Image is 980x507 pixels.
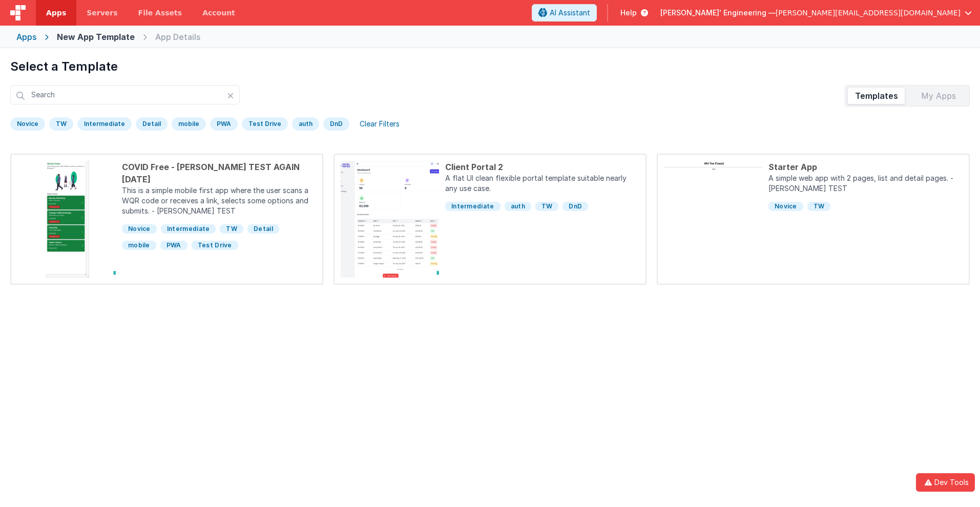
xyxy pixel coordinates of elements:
[660,8,776,18] span: [PERSON_NAME]' Engineering —
[87,8,117,18] span: Servers
[161,224,216,234] span: Intermediate
[122,185,316,218] p: This is a simple mobile first app where the user scans a WQR code or receives a link, selects som...
[535,202,559,211] span: TW
[445,173,639,196] p: A flat UI clean flexible portal template suitable nearly any use case.
[660,8,972,18] button: [PERSON_NAME]' Engineering — [PERSON_NAME][EMAIL_ADDRESS][DOMAIN_NAME]
[445,202,501,211] span: Intermediate
[768,161,963,173] div: Starter App
[192,241,238,250] span: Test Drive
[172,117,206,131] div: mobile
[122,224,157,234] span: Novice
[323,117,349,131] div: DnD
[532,4,597,22] button: AI Assistant
[10,117,45,131] div: Novice
[768,173,963,196] p: A simple web app with 2 pages, list and detail pages. - [PERSON_NAME] TEST
[768,202,803,211] span: Novice
[210,117,238,131] div: PWA
[247,224,279,234] span: Detail
[77,117,132,131] div: Intermediate
[160,241,187,250] span: PWA
[242,117,288,131] div: Test Drive
[916,473,975,492] button: Dev Tools
[445,161,639,173] div: Client Portal 2
[10,85,240,104] input: Search
[122,241,156,250] span: mobile
[49,117,73,131] div: TW
[505,202,531,211] span: auth
[16,31,36,43] div: Apps
[122,161,316,185] div: COVID Free - [PERSON_NAME] TEST AGAIN [DATE]
[138,8,182,18] span: File Assets
[46,8,66,18] span: Apps
[562,202,588,211] span: DnD
[776,8,961,18] span: [PERSON_NAME][EMAIL_ADDRESS][DOMAIN_NAME]
[10,58,970,75] h1: Select a Template
[807,202,831,211] span: TW
[847,88,905,104] div: Templates
[292,117,319,131] div: auth
[155,31,200,43] div: App Details
[353,117,406,131] div: Clear Filters
[136,117,168,131] div: Detail
[909,88,967,104] div: My Apps
[550,8,590,18] span: AI Assistant
[57,31,135,43] div: New App Template
[220,224,243,234] span: TW
[620,8,637,18] span: Help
